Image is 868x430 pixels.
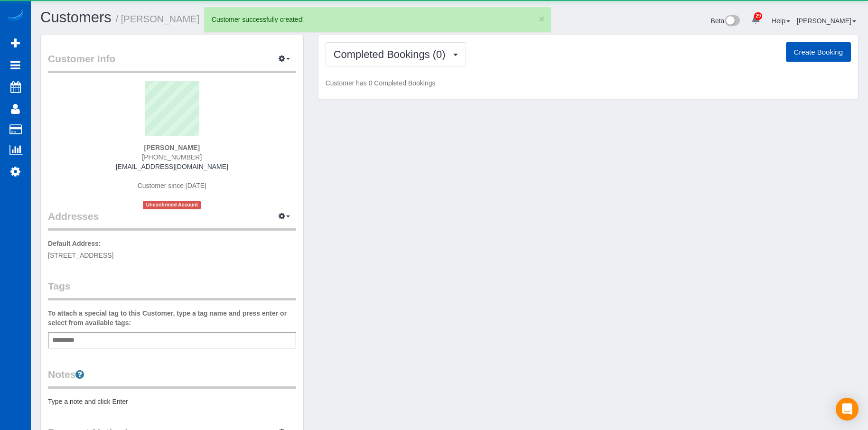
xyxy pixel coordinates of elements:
[326,78,851,88] p: Customer has 0 Completed Bookings
[116,163,228,170] a: [EMAIL_ADDRESS][DOMAIN_NAME]
[797,17,856,25] a: [PERSON_NAME]
[754,12,762,20] span: 29
[6,9,25,23] img: Automaid Logo
[724,15,740,28] img: New interface
[48,52,296,73] legend: Customer Info
[212,15,544,24] div: Customer successfully created!
[48,367,296,389] legend: Notes
[40,9,112,26] a: Customers
[539,14,544,24] button: ×
[48,308,296,327] label: To attach a special tag to this Customer, type a tag name and press enter or select from availabl...
[143,201,201,209] span: Unconfirmed Account
[138,182,206,189] span: Customer since [DATE]
[772,17,790,25] a: Help
[836,398,859,421] div: Open Intercom Messenger
[48,252,113,259] span: [STREET_ADDRESS]
[334,48,450,60] span: Completed Bookings (0)
[144,144,200,151] strong: [PERSON_NAME]
[48,397,296,406] pre: Type a note and click Enter
[142,153,202,161] span: [PHONE_NUMBER]
[48,239,101,248] label: Default Address:
[116,14,200,24] small: / [PERSON_NAME]
[326,42,466,66] button: Completed Bookings (0)
[48,279,296,300] legend: Tags
[786,42,851,62] button: Create Booking
[747,9,765,30] a: 29
[711,17,740,25] a: Beta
